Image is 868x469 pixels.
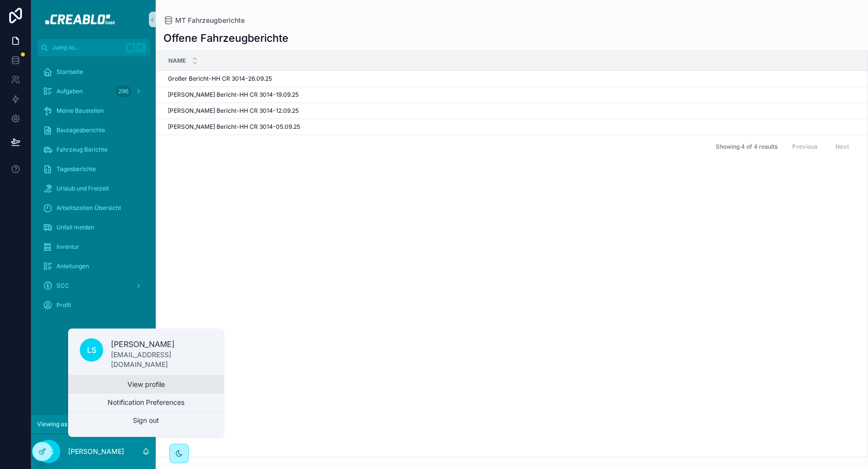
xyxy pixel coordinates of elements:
a: Urlaub und Freizeit [37,180,150,197]
span: [PERSON_NAME] Bericht-HH CR 3014-05.09.25 [168,123,300,131]
div: 296 [115,86,131,97]
button: Jump to...K [37,39,150,56]
span: K [137,44,145,52]
a: Fahrzeug Berichte [37,141,150,158]
p: [PERSON_NAME] [111,338,212,350]
span: Unfall melden [56,224,94,231]
span: Fahrzeug Berichte [56,146,108,154]
span: Aufgaben [56,87,83,95]
span: [PERSON_NAME] Bericht-HH CR 3014-19.09.25 [168,91,299,99]
h1: Offene Fahrzeugberichte [163,31,289,45]
span: Großer Bericht-HH CR 3014-26.09.25 [168,75,272,83]
span: Showing 4 of 4 results [716,143,778,151]
a: Anleitungen [37,258,150,275]
span: Urlaub und Freizeit [56,185,109,192]
a: Startseite [37,63,150,81]
a: Bautagesberichte [37,122,150,139]
p: [PERSON_NAME] [68,447,124,456]
button: Sign out [68,412,224,429]
span: Startseite [56,68,83,76]
span: MT Fahrzeugberichte [175,16,245,25]
img: App logo [38,12,148,27]
a: View profile [68,376,224,393]
span: Inventur [56,243,79,251]
span: Bautagesberichte [56,126,105,134]
span: Meine Baustellen [56,107,104,115]
button: Notification Preferences [68,394,224,411]
span: Tagesberichte [56,165,96,173]
a: SCC [37,277,150,295]
div: scrollable content [31,56,156,327]
span: Arbeitszeiten Übersicht [56,204,121,212]
span: Name [168,57,186,65]
a: Arbeitszeiten Übersicht [37,199,150,217]
span: [PERSON_NAME] Bericht-HH CR 3014-12.09.25 [168,107,299,115]
span: Viewing as Lasse [37,420,85,428]
span: LS [87,344,96,356]
span: SCC [56,282,69,290]
a: Unfall melden [37,219,150,236]
span: Profil [56,301,71,309]
p: [EMAIL_ADDRESS][DOMAIN_NAME] [111,350,212,369]
a: Meine Baustellen [37,102,150,120]
a: Profil [37,296,150,314]
a: Inventur [37,238,150,256]
a: MT Fahrzeugberichte [163,16,245,25]
span: Jump to... [52,44,122,52]
a: Tagesberichte [37,160,150,178]
a: Aufgaben296 [37,83,150,100]
span: Anleitungen [56,262,89,270]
